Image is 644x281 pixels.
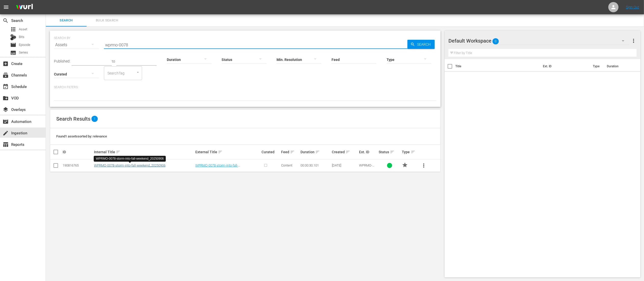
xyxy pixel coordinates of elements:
button: Open [135,70,140,75]
span: PROMO [402,162,408,168]
span: sort [116,150,120,154]
th: Ext. ID [540,59,590,73]
div: [DATE] [332,163,358,167]
span: Published: [54,59,70,63]
span: Asset [19,27,27,32]
span: Content [281,163,292,167]
span: Automation [3,119,9,125]
th: Type [590,59,604,73]
img: ans4CAIJ8jUAAAAAAAAAAAAAAAAAAAAAAAAgQb4GAAAAAAAAAAAAAAAAAAAAAAAAJMjXAAAAAAAAAAAAAAAAAAAAAAAAgAT5G... [12,1,37,13]
div: 00:00:30.101 [300,163,330,167]
span: more_vert [421,162,427,169]
span: more_vert [631,38,637,44]
span: 0 [492,36,499,47]
span: Asset [10,26,16,32]
div: Default Workspace [448,34,629,48]
button: more_vert [418,159,430,172]
span: Series [10,50,16,56]
span: sort [346,150,350,154]
span: sort [290,150,295,154]
span: to [112,59,115,63]
span: Series [19,50,28,55]
span: Channels [3,72,9,78]
div: WPRMO-0078-storm-into-fall-weekend_20250906 [96,157,164,161]
span: Episode [10,42,16,48]
span: 1 [91,116,98,122]
span: VOD [3,95,9,101]
span: Schedule [3,84,9,90]
button: more_vert [631,35,637,47]
div: Status [379,149,401,155]
span: Bulk Search [90,18,124,23]
th: Duration [604,59,634,73]
span: Episode [19,42,30,47]
span: Reports [3,142,9,148]
span: sort [411,150,415,154]
div: External Title [195,149,260,155]
th: Title [455,59,540,73]
div: 190816765 [63,163,92,167]
div: Bits [10,34,16,40]
span: Ingestion [3,130,9,136]
span: Search Results [56,116,90,122]
span: Create [3,61,9,67]
span: menu [3,4,9,10]
button: Search [407,40,435,49]
span: Bits [19,34,24,40]
span: Search [49,18,84,23]
span: Found 1 assets sorted by: relevance [56,134,107,138]
a: WPRMO-0078-storm-into-fall-weekend_20250906 [94,163,166,167]
div: Feed [281,149,299,155]
span: sort [315,150,320,154]
div: Created [332,149,358,155]
div: Curated [262,150,280,154]
span: WPRMO-0078-storm-into-fall-weekend_20250906 [359,163,377,183]
span: Search [3,18,9,24]
div: Duration [300,149,330,155]
p: Search Filters: [54,85,436,90]
a: Sign Out [626,5,639,9]
div: Ext. ID [359,150,377,154]
div: ID [63,150,92,154]
span: Search [415,40,435,49]
div: Type [402,149,416,155]
a: WPRMO-0078-storm-into-fall-weekend_20250906 [195,163,240,171]
span: sort [218,150,223,154]
span: sort [390,150,394,154]
span: Overlays [3,107,9,113]
div: Internal Title [94,149,194,155]
div: Assets [54,38,99,52]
